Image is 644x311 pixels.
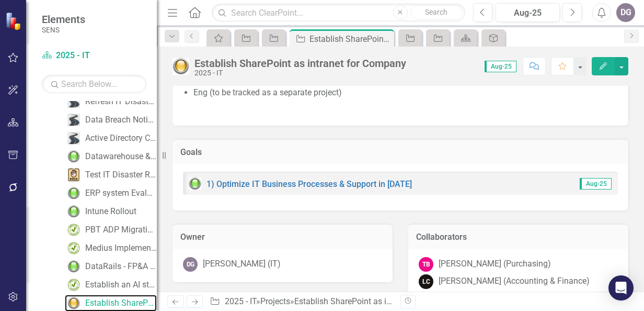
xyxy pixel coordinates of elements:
div: Open Intercom Messenger [608,275,634,301]
div: [PERSON_NAME] (IT) [203,258,281,270]
a: 2025 - IT [225,296,256,306]
div: Aug-25 [499,7,556,19]
div: Refresh IT Disaster Recovery and IT Business Continuity Plan [85,97,157,106]
div: Establish SharePoint as intranet for Company [294,296,463,306]
img: Green: On Track [67,187,80,199]
img: Roadmap [67,132,80,145]
button: Search [410,5,463,20]
img: Yellow: At Risk/Needs Attention [67,297,80,309]
img: Green: On Track [189,177,201,190]
div: » » [210,296,393,308]
div: 2025 - IT [194,69,406,77]
div: [PERSON_NAME] (Purchasing) [439,258,551,270]
a: Data Breach Notification Policy [65,112,157,128]
img: Roadmap [67,95,80,108]
a: Datawarehouse & Reporting [65,148,157,165]
div: Establish SharePoint as intranet for Company [309,32,392,46]
a: Projects [260,296,290,306]
img: Completed [67,279,80,291]
div: LC [419,274,433,289]
div: Active Directory Connect [85,134,157,143]
div: Medius Implementation [85,243,157,253]
div: Establish an AI steering Committee [85,280,157,290]
a: Establish an AI steering Committee [65,276,157,293]
img: Completed [67,242,80,254]
a: Test IT Disaster Recovery and IT Business Continuity Plans [65,166,157,183]
div: [PERSON_NAME] (Accounting & Finance) [439,275,590,287]
a: PBT ADP Migration to WFN [65,221,157,238]
div: Datawarehouse & Reporting [85,152,157,161]
a: DataRails - FP&A Software Phase 1 - Monthly Close & Quarterly Fcst [65,258,157,275]
a: ERP system Evaluation - Current State vs. Future State [65,185,157,202]
div: DG [183,257,198,272]
div: DataRails - FP&A Software Phase 1 - Monthly Close & Quarterly Fcst [85,262,157,271]
img: On Hold [67,169,80,181]
a: Medius Implementation [65,240,157,257]
div: Data Breach Notification Policy [85,115,157,125]
div: Intune Rollout [85,207,136,216]
span: Search [425,8,447,16]
small: SENS [42,26,85,34]
span: Aug-25 [580,178,612,190]
img: Green: On Track [67,150,80,163]
input: Search ClearPoint... [212,4,465,22]
a: Refresh IT Disaster Recovery and IT Business Continuity Plan [65,93,157,110]
div: Establish SharePoint as intranet for Company [85,298,157,308]
li: Eng (to be tracked as a separate project) [193,87,618,99]
div: PBT ADP Migration to WFN [85,225,157,235]
h3: Goals [180,148,620,157]
a: Intune Rollout [65,203,136,220]
img: Roadmap [67,114,80,126]
a: 1) Optimize IT Business Processes & Support in [DATE] [206,179,412,189]
div: TB [419,257,433,272]
img: ClearPoint Strategy [5,12,24,30]
button: DG [616,3,635,22]
div: Test IT Disaster Recovery and IT Business Continuity Plans [85,170,157,180]
a: 2025 - IT [42,50,146,62]
img: Yellow: At Risk/Needs Attention [172,58,189,75]
div: Establish SharePoint as intranet for Company [194,58,406,69]
div: ERP system Evaluation - Current State vs. Future State [85,188,157,198]
img: Green: On Track [67,205,80,218]
span: Elements [42,13,85,26]
h3: Collaborators [416,232,620,242]
button: Aug-25 [496,3,560,22]
img: Green: On Track [67,260,80,273]
img: Completed [67,224,80,236]
input: Search Below... [42,75,146,93]
span: Aug-25 [485,61,516,72]
h3: Owner [180,232,385,242]
a: Active Directory Connect [65,130,157,147]
div: SC [419,292,433,306]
